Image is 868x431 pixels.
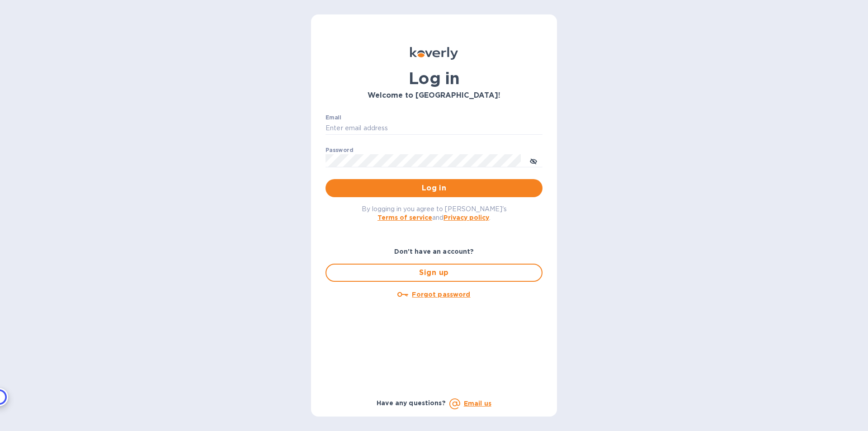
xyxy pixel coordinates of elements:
button: toggle password visibility [524,152,542,170]
span: By logging in you agree to [PERSON_NAME]'s and . [362,205,507,221]
b: Have any questions? [377,399,446,407]
a: Email us [464,400,491,407]
button: Sign up [325,264,542,282]
button: Log in [325,179,542,197]
h1: Log in [325,69,542,88]
label: Password [325,147,353,153]
h3: Welcome to [GEOGRAPHIC_DATA]! [325,91,542,100]
b: Don't have an account? [394,248,474,255]
a: Terms of service [377,214,432,221]
u: Forgot password [412,291,470,298]
a: Privacy policy [443,214,489,221]
label: Email [325,115,341,120]
span: Sign up [334,267,534,278]
input: Enter email address [325,122,542,135]
span: Log in [333,183,535,194]
img: Koverly [410,47,458,60]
